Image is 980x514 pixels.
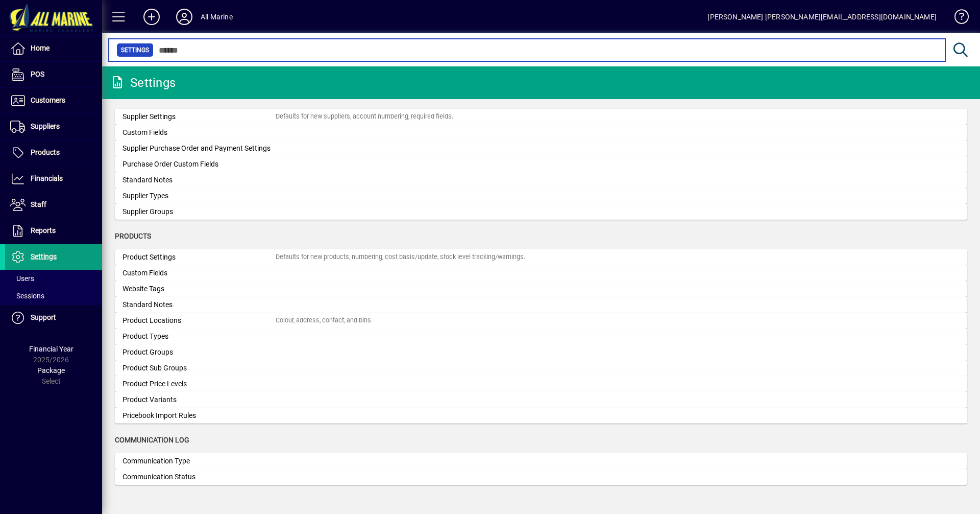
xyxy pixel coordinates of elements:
[115,392,967,408] a: Product Variants
[115,313,967,329] a: Product LocationsColour, address, contact, and bins.
[115,436,189,444] span: Communication Log
[276,252,525,262] div: Defaults for new products, numbering, cost basis/update, stock level tracking/warnings.
[5,166,102,192] a: Financials
[115,125,967,141] a: Custom Fields
[31,148,60,156] span: Products
[31,174,63,182] span: Financials
[5,270,102,287] a: Users
[115,172,967,188] a: Standard Notes
[201,9,233,25] div: All Marine
[31,70,44,78] span: POS
[115,141,967,156] a: Supplier Purchase Order and Payment Settings
[122,252,276,263] div: Product Settings
[947,2,967,35] a: Knowledge Base
[115,281,967,297] a: Website Tags
[122,347,276,358] div: Product Groups
[122,410,276,421] div: Pricebook Import Rules
[122,206,276,217] div: Supplier Groups
[115,376,967,392] a: Product Price Levels
[122,456,276,466] div: Communication Type
[31,252,57,261] span: Settings
[31,313,56,321] span: Support
[122,175,276,185] div: Standard Notes
[31,44,50,52] span: Home
[115,249,967,265] a: Product SettingsDefaults for new products, numbering, cost basis/update, stock level tracking/war...
[168,8,201,26] button: Profile
[122,315,276,326] div: Product Locations
[5,218,102,244] a: Reports
[31,226,56,235] span: Reports
[5,62,102,87] a: POS
[5,192,102,218] a: Staff
[122,394,276,405] div: Product Variants
[29,345,73,353] span: Financial Year
[5,36,102,61] a: Home
[707,9,937,25] div: [PERSON_NAME] [PERSON_NAME][EMAIL_ADDRESS][DOMAIN_NAME]
[122,284,276,294] div: Website Tags
[115,344,967,360] a: Product Groups
[115,453,967,469] a: Communication Type
[122,299,276,310] div: Standard Notes
[5,114,102,139] a: Suppliers
[122,159,276,170] div: Purchase Order Custom Fields
[276,316,373,325] div: Colour, address, contact, and bins.
[31,122,60,130] span: Suppliers
[115,265,967,281] a: Custom Fields
[122,127,276,138] div: Custom Fields
[115,408,967,424] a: Pricebook Import Rules
[122,472,276,482] div: Communication Status
[37,366,65,375] span: Package
[135,8,168,26] button: Add
[115,297,967,313] a: Standard Notes
[115,232,151,240] span: Products
[115,360,967,376] a: Product Sub Groups
[115,329,967,344] a: Product Types
[115,204,967,220] a: Supplier Groups
[276,112,453,122] div: Defaults for new suppliers, account numbering, required fields.
[115,109,967,125] a: Supplier SettingsDefaults for new suppliers, account numbering, required fields.
[5,88,102,113] a: Customers
[122,331,276,342] div: Product Types
[121,45,149,55] span: Settings
[122,111,276,122] div: Supplier Settings
[122,363,276,373] div: Product Sub Groups
[110,75,176,91] div: Settings
[115,469,967,485] a: Communication Status
[10,292,44,300] span: Sessions
[31,200,46,208] span: Staff
[122,143,276,154] div: Supplier Purchase Order and Payment Settings
[115,156,967,172] a: Purchase Order Custom Fields
[5,305,102,331] a: Support
[115,188,967,204] a: Supplier Types
[5,287,102,305] a: Sessions
[122,379,276,389] div: Product Price Levels
[5,140,102,166] a: Products
[31,96,65,104] span: Customers
[122,191,276,201] div: Supplier Types
[10,274,34,283] span: Users
[122,268,276,278] div: Custom Fields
